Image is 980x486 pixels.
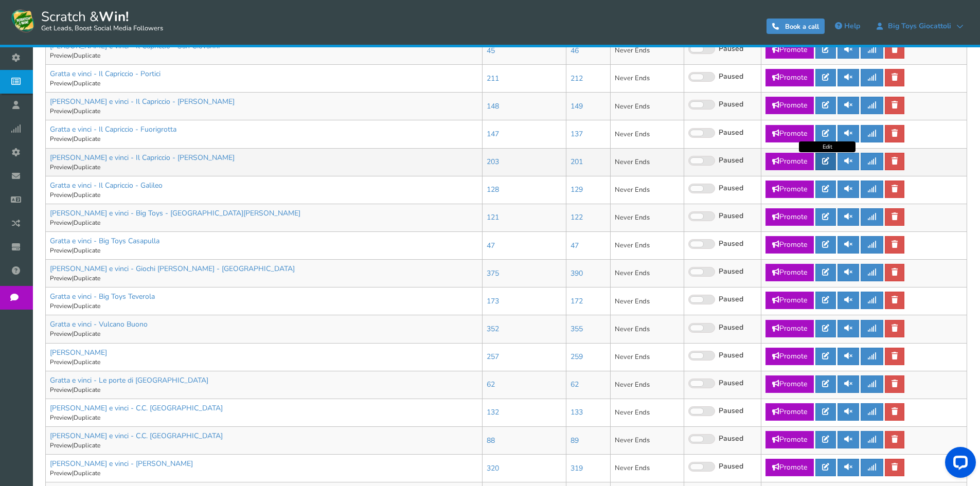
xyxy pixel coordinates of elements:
a: Preview [50,219,72,227]
a: [PERSON_NAME] e vinci - Il Capriccio - [PERSON_NAME] [50,97,235,106]
a: Duplicate [74,441,100,449]
a: 88 [487,436,495,445]
a: 129 [571,185,583,194]
a: 147 [487,129,499,139]
span: Paused [719,128,743,137]
span: Paused [719,406,743,416]
a: Preview [50,51,72,60]
a: Preview [50,441,72,449]
p: | [50,469,478,478]
span: Paused [719,155,743,165]
p: | [50,219,478,227]
p: | [50,413,478,422]
a: Duplicate [74,135,100,143]
td: Never Ends [610,148,684,176]
div: Edit [799,141,856,152]
a: Duplicate [74,51,100,60]
a: 137 [571,129,583,139]
a: 47 [571,241,579,250]
a: 62 [487,380,495,389]
a: 89 [571,436,579,445]
p: | [50,441,478,450]
a: Preview [50,135,72,143]
a: Gratta e vinci - Il Capriccio - Fuorigrotta [50,124,176,134]
a: Preview [50,274,72,282]
a: Preview [50,107,72,115]
a: Help [830,18,865,34]
td: Never Ends [610,399,684,426]
td: Never Ends [610,455,684,482]
span: Paused [719,266,743,276]
span: Scratch & [36,8,163,33]
a: Duplicate [74,219,100,227]
a: [PERSON_NAME] e vinci - C.C. [GEOGRAPHIC_DATA] [50,403,223,413]
p: | [50,51,478,60]
a: 201 [571,157,583,167]
a: Promote [765,236,814,254]
a: Book a call [767,19,825,34]
a: Promote [765,41,814,59]
a: 148 [487,101,499,111]
a: Duplicate [74,358,100,366]
span: Book a call [785,22,819,31]
a: [PERSON_NAME] e vinci - C.C. [GEOGRAPHIC_DATA] [50,431,223,441]
span: Paused [719,211,743,221]
span: Paused [719,378,743,388]
a: Preview [50,413,72,422]
a: Promote [765,208,814,226]
a: Promote [765,348,814,365]
td: Never Ends [610,260,684,287]
a: Duplicate [74,386,100,394]
a: Promote [765,320,814,337]
a: 62 [571,380,579,389]
a: [PERSON_NAME] e vinci - Big Toys - [GEOGRAPHIC_DATA][PERSON_NAME] [50,208,300,218]
a: 149 [571,101,583,111]
a: 320 [487,463,499,473]
a: [PERSON_NAME] e vinci - Il Capriccio - [PERSON_NAME] [50,153,235,163]
a: Preview [50,79,72,87]
td: Never Ends [610,176,684,204]
a: 133 [571,407,583,417]
a: 211 [487,74,499,83]
span: Paused [719,99,743,109]
a: Preview [50,386,72,394]
p: | [50,386,478,394]
a: 121 [487,212,499,222]
span: Paused [719,434,743,443]
a: 319 [571,463,583,473]
a: 132 [487,407,499,417]
td: Never Ends [610,65,684,93]
a: Preview [50,469,72,477]
a: Preview [50,163,72,171]
a: Promote [765,292,814,309]
a: Gratta e vinci - Il Capriccio - Galileo [50,181,163,190]
a: Duplicate [74,163,100,171]
a: [PERSON_NAME] [50,348,107,357]
td: Never Ends [610,120,684,148]
td: Never Ends [610,427,684,455]
a: Gratta e vinci - Big Toys Teverola [50,292,155,301]
td: Never Ends [610,37,684,65]
p: | [50,274,478,283]
a: Duplicate [74,191,100,199]
a: Promote [765,403,814,421]
span: Paused [719,461,743,471]
span: Paused [719,183,743,193]
a: 122 [571,212,583,222]
a: 257 [487,352,499,362]
a: 212 [571,74,583,83]
a: Promote [765,264,814,281]
a: Duplicate [74,246,100,255]
p: | [50,191,478,200]
a: Promote [765,125,814,142]
a: Preview [50,246,72,255]
p: | [50,107,478,116]
span: Paused [719,71,743,81]
a: Preview [50,302,72,310]
a: Gratta e vinci - Le porte di [GEOGRAPHIC_DATA] [50,375,208,385]
a: Duplicate [74,274,100,282]
p: | [50,135,478,143]
span: Big Toys Giocattoli [883,22,956,30]
a: 203 [487,157,499,167]
td: Never Ends [610,232,684,260]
